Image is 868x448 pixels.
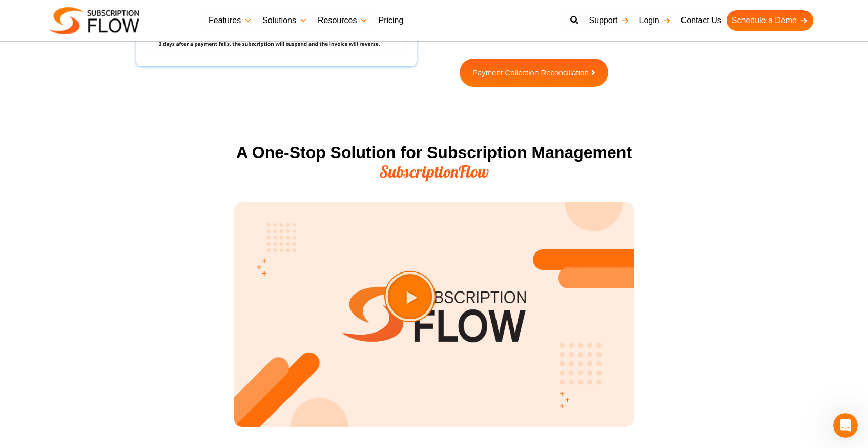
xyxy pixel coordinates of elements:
a: Schedule a Demo [727,10,813,31]
a: Solutions [257,10,313,31]
iframe: Intercom live chat [833,413,858,438]
span: Payment Collection Reconciliation [472,69,589,76]
div: Play Video about SubscriptionFlow-Video [410,297,461,348]
a: Resources [313,10,373,31]
a: Payment Collection Reconciliation [460,59,608,87]
a: Pricing [373,10,408,31]
a: Support [584,10,634,31]
span: SubscriptionFlow [379,161,489,182]
img: Subscriptionflow [50,7,139,34]
a: Features [203,10,257,31]
h2: A One-Stop Solution for Subscription Management [234,143,634,182]
a: Login [634,10,676,31]
a: Contact Us [676,10,727,31]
